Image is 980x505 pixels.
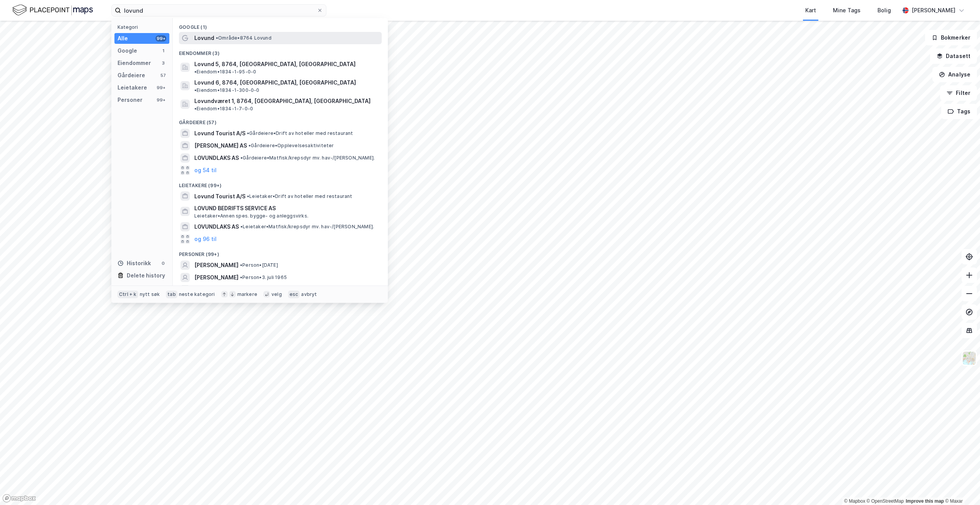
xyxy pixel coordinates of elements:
div: 99+ [156,35,166,42]
span: Lovund Tourist A/S [194,129,245,138]
span: [PERSON_NAME] [194,261,238,270]
div: Alle [118,34,128,43]
span: Gårdeiere • Matfisk/krepsdyr mv. hav-/[PERSON_NAME]. [240,155,375,161]
span: LOVUND BEDRIFTS SERVICE AS [194,204,379,213]
iframe: Chat Widget [942,468,980,505]
div: Gårdeiere (57) [173,113,388,127]
div: Leietakere [118,83,147,92]
span: Gårdeiere • Drift av hoteller med restaurant [247,130,353,136]
div: Personer (99+) [173,245,388,259]
img: Z [962,351,977,365]
div: esc [288,291,300,298]
span: • [248,143,251,148]
div: 0 [160,260,166,266]
div: Gårdeiere [118,71,145,80]
div: nytt søk [140,291,160,297]
span: LOVUNDLAKS AS [194,153,239,163]
div: Google [118,46,137,55]
input: Søk på adresse, matrikkel, gårdeiere, leietakere eller personer [121,5,317,16]
span: Lovund 5, 8764, [GEOGRAPHIC_DATA], [GEOGRAPHIC_DATA] [194,60,356,69]
div: Eiendommer [118,58,151,68]
span: Leietaker • Drift av hoteller med restaurant [247,193,353,199]
div: 57 [160,72,166,78]
img: logo.f888ab2527a4732fd821a326f86c7f29.svg [12,3,93,17]
button: og 96 til [194,234,217,244]
div: Ctrl + k [118,291,138,298]
span: Eiendom • 1834-1-300-0-0 [194,87,260,93]
div: Kontrollprogram for chat [942,468,980,505]
div: Google (1) [173,18,388,32]
span: Person • [DATE] [240,262,278,268]
a: Mapbox homepage [2,494,36,503]
span: Eiendom • 1834-1-95-0-0 [194,69,256,75]
button: Analyse [932,67,977,82]
div: 99+ [156,97,166,103]
span: • [240,155,243,161]
span: • [240,224,243,229]
div: Bolig [877,6,891,15]
div: velg [271,291,282,297]
span: • [247,193,249,199]
div: Eiendommer (3) [173,44,388,58]
div: avbryt [301,291,317,297]
button: og 54 til [194,166,217,175]
span: • [240,262,242,268]
div: [PERSON_NAME] [912,6,955,15]
span: • [247,130,249,136]
span: [PERSON_NAME] [194,273,238,282]
button: Filter [940,85,977,101]
div: Kart [805,6,816,15]
div: Mine Tags [833,6,861,15]
span: Lovundværet 1, 8764, [GEOGRAPHIC_DATA], [GEOGRAPHIC_DATA] [194,96,371,106]
span: • [194,106,197,111]
a: Improve this map [906,498,944,504]
div: tab [166,291,177,298]
div: Leietakere (99+) [173,176,388,190]
span: Lovund [194,33,214,43]
button: Datasett [930,48,977,64]
a: OpenStreetMap [867,498,904,504]
span: • [216,35,218,41]
span: Eiendom • 1834-1-7-0-0 [194,106,253,112]
span: LOVUNDLAKS AS [194,222,239,231]
div: 3 [160,60,166,66]
span: Person • 3. juli 1965 [240,274,287,281]
span: Område • 8764 Lovund [216,35,271,41]
div: 1 [160,48,166,54]
span: • [194,87,197,93]
span: Leietaker • Matfisk/krepsdyr mv. hav-/[PERSON_NAME]. [240,224,374,230]
button: Bokmerker [925,30,977,45]
button: Tags [941,104,977,119]
div: 99+ [156,85,166,91]
span: Leietaker • Annen spes. bygge- og anleggsvirks. [194,213,308,219]
span: [PERSON_NAME] AS [194,141,247,150]
div: markere [237,291,257,297]
span: Gårdeiere • Opplevelsesaktiviteter [248,143,334,149]
div: Historikk [118,259,151,268]
span: • [194,69,197,75]
span: Lovund Tourist A/S [194,192,245,201]
div: neste kategori [179,291,215,297]
span: • [240,274,242,280]
span: Lovund 6, 8764, [GEOGRAPHIC_DATA], [GEOGRAPHIC_DATA] [194,78,356,87]
div: Personer [118,95,142,105]
div: Kategori [118,24,169,30]
div: Delete history [127,271,165,280]
a: Mapbox [844,498,865,504]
